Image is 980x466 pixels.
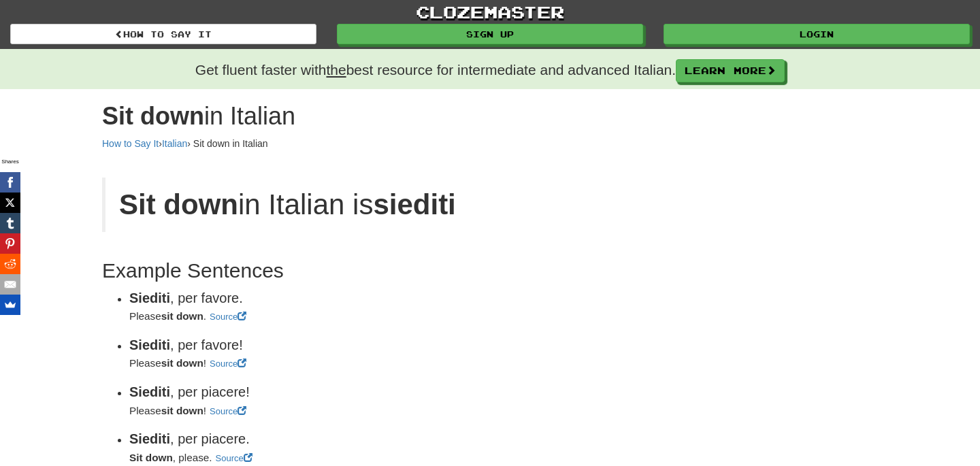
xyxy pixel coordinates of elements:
[129,335,612,355] div: , per favore!
[326,62,346,78] u: the
[129,290,170,305] strong: Siediti
[3,216,17,230] img: Tumblr
[161,310,203,322] strong: sit down
[162,138,187,149] a: Italian
[664,24,970,44] a: Login
[129,405,206,416] small: Please !
[102,178,612,232] blockquote: in Italian is
[210,312,246,322] a: Source
[102,138,159,149] a: How to Say It
[337,24,643,44] a: Sign up
[102,137,612,150] div: › › Sit down in Italian
[3,237,17,250] img: Pinterest
[129,382,612,402] div: , per piacere!
[119,188,238,220] strong: Sit down
[210,359,246,369] a: Source
[129,337,170,352] strong: Siediti
[129,357,206,369] small: Please !
[102,49,878,89] div: Get fluent faster with best resource for intermediate and advanced Italian.
[3,257,17,271] img: Reddit
[676,59,785,82] a: Learn More
[129,310,206,322] small: Please .
[102,102,204,130] strong: Sit down
[129,452,173,463] strong: Sit down
[216,453,252,463] a: Source
[129,384,170,399] strong: Siediti
[3,176,17,189] img: Facebook
[10,24,316,44] a: How to Say It
[161,357,203,369] strong: sit down
[161,405,203,416] strong: sit down
[3,196,17,210] img: X
[210,406,246,416] a: Source
[373,188,455,220] strong: siediti
[129,288,612,308] div: , per favore.
[3,298,17,312] img: SumoMe
[129,452,212,463] small: , please.
[102,259,612,282] h2: Example Sentences
[3,278,17,291] img: Email
[102,103,612,130] h1: in Italian
[129,431,170,446] strong: Siediti
[129,429,612,449] div: , per piacere.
